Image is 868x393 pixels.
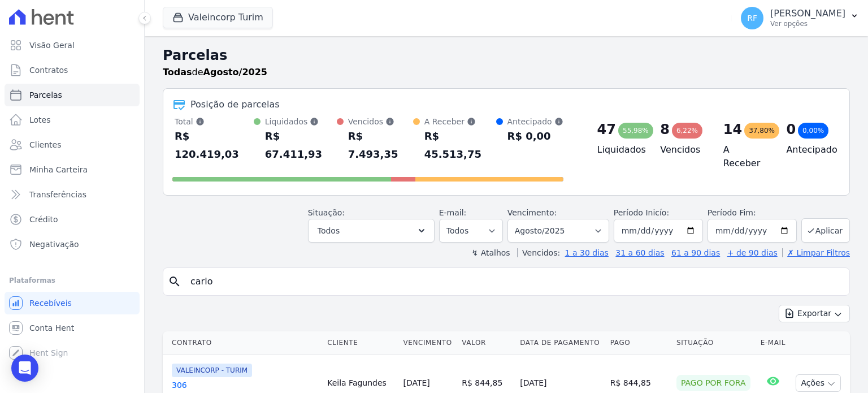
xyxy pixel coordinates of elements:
[5,317,140,339] a: Conta Hent
[203,67,267,77] strong: Agosto/2025
[348,116,413,127] div: Vencidos
[786,143,831,157] h4: Antecipado
[163,66,267,79] p: de
[29,189,86,200] span: Transferências
[672,331,756,355] th: Situação
[308,219,435,243] button: Todos
[163,331,323,355] th: Contrato
[11,355,38,382] div: Open Intercom Messenger
[672,123,702,139] div: 6,22%
[614,208,669,217] label: Período Inicío:
[756,331,791,355] th: E-mail
[5,292,140,314] a: Recebíveis
[671,248,720,257] a: 61 a 90 dias
[318,224,340,237] span: Todos
[5,208,140,231] a: Crédito
[782,248,850,257] a: ✗ Limpar Filtros
[779,305,850,322] button: Exportar
[723,120,742,139] div: 14
[29,114,51,126] span: Lotes
[5,109,140,131] a: Lotes
[348,127,413,163] div: R$ 7.493,35
[29,164,88,175] span: Minha Carteira
[265,116,337,127] div: Liquidados
[660,120,670,139] div: 8
[9,274,135,287] div: Plataformas
[163,7,273,28] button: Valeincorp Turim
[29,139,61,150] span: Clientes
[265,127,337,163] div: R$ 67.411,93
[323,331,398,355] th: Cliente
[5,183,140,206] a: Transferências
[29,214,58,225] span: Crédito
[424,116,496,127] div: A Receber
[660,143,705,157] h4: Vencidos
[439,208,467,217] label: E-mail:
[770,8,845,19] p: [PERSON_NAME]
[5,34,140,57] a: Visão Geral
[786,120,796,139] div: 0
[770,19,845,28] p: Ver opções
[727,248,778,257] a: + de 90 dias
[5,84,140,106] a: Parcelas
[732,2,868,34] button: RF [PERSON_NAME] Ver opções
[175,116,254,127] div: Total
[565,248,609,257] a: 1 a 30 dias
[29,297,72,309] span: Recebíveis
[175,127,254,163] div: R$ 120.419,03
[29,40,75,51] span: Visão Geral
[507,127,563,145] div: R$ 0,00
[403,378,429,387] a: [DATE]
[163,45,850,66] h2: Parcelas
[168,275,181,288] i: search
[723,143,769,170] h4: A Receber
[676,375,750,391] div: Pago por fora
[708,207,797,219] label: Período Fim:
[5,133,140,156] a: Clientes
[507,116,563,127] div: Antecipado
[190,98,280,111] div: Posição de parcelas
[517,248,560,257] label: Vencidos:
[744,123,779,139] div: 37,80%
[798,123,828,139] div: 0,00%
[5,158,140,181] a: Minha Carteira
[5,59,140,81] a: Contratos
[618,123,653,139] div: 55,98%
[457,331,515,355] th: Valor
[471,248,510,257] label: ↯ Atalhos
[597,143,643,157] h4: Liquidados
[29,89,62,101] span: Parcelas
[184,270,845,293] input: Buscar por nome do lote ou do cliente
[29,239,79,250] span: Negativação
[597,120,616,139] div: 47
[163,67,192,77] strong: Todas
[308,208,345,217] label: Situação:
[398,331,457,355] th: Vencimento
[29,64,68,76] span: Contratos
[801,218,850,243] button: Aplicar
[424,127,496,163] div: R$ 45.513,75
[5,233,140,256] a: Negativação
[796,374,841,392] button: Ações
[507,208,557,217] label: Vencimento:
[515,331,606,355] th: Data de Pagamento
[29,322,74,334] span: Conta Hent
[172,364,252,377] span: VALEINCORP - TURIM
[606,331,672,355] th: Pago
[615,248,664,257] a: 31 a 60 dias
[747,14,757,22] span: RF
